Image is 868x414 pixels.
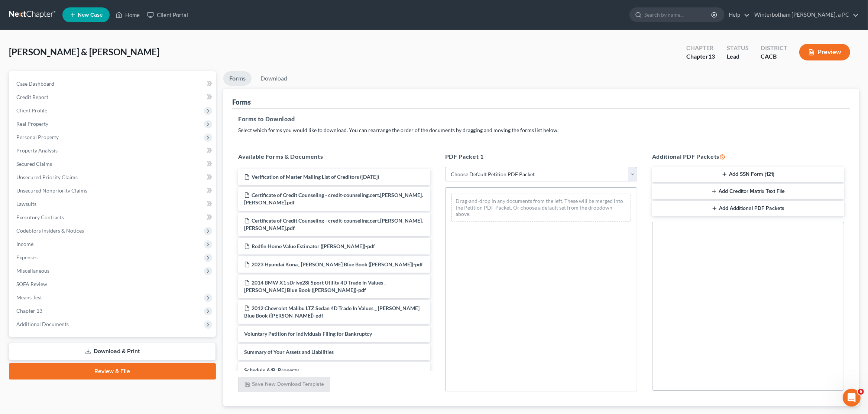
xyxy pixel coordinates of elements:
[16,121,48,127] span: Real Property
[223,71,252,86] a: Forms
[727,44,749,52] div: Status
[761,44,787,52] div: District
[78,12,103,18] span: New Case
[238,115,844,124] h5: Forms to Download
[16,321,69,327] span: Additional Documents
[16,227,84,234] span: Codebtors Insiders & Notices
[255,71,293,86] a: Download
[10,197,216,211] a: Lawsuits
[238,152,430,161] h5: Available Forms & Documents
[16,94,48,100] span: Credit Report
[644,8,712,22] input: Search by name...
[751,8,859,22] a: Winterbotham [PERSON_NAME], a PC
[16,161,52,167] span: Secured Claims
[445,152,637,161] h5: PDF Packet 1
[16,294,42,300] span: Means Test
[244,305,420,319] span: 2012 Chevrolet Malibu LTZ Sedan 4D Trade In Values _ [PERSON_NAME] Blue Book ([PERSON_NAME])-pdf
[16,187,87,194] span: Unsecured Nonpriority Claims
[9,46,159,57] span: [PERSON_NAME] & [PERSON_NAME]
[652,184,844,199] button: Add Creditor Matrix Text File
[244,279,386,293] span: 2014 BMW X1 sDrive28i Sport Utility 4D Trade In Values _ [PERSON_NAME] Blue Book ([PERSON_NAME])-pdf
[652,152,844,161] h5: Additional PDF Packets
[686,52,715,61] div: Chapter
[10,211,216,224] a: Executory Contracts
[10,277,216,291] a: SOFA Review
[252,243,375,249] span: Redfin Home Value Estimator ([PERSON_NAME])-pdf
[16,107,47,114] span: Client Profile
[16,214,64,220] span: Executory Contracts
[16,134,59,140] span: Personal Property
[112,8,143,22] a: Home
[686,44,715,52] div: Chapter
[252,174,379,180] span: Verification of Master Mailing List of Creditors ([DATE])
[843,389,861,407] iframe: Intercom live chat
[244,192,423,206] span: Certificate of Credit Counseling - credit-counseling.cert.[PERSON_NAME].[PERSON_NAME].pdf
[9,363,216,379] a: Review & File
[451,194,631,221] div: Drag-and-drop in any documents from the left. These will be merged into the Petition PDF Packet. ...
[10,91,216,104] a: Credit Report
[16,267,49,274] span: Miscellaneous
[252,261,423,267] span: 2023 Hyundai Kona_ [PERSON_NAME] Blue Book ([PERSON_NAME])-pdf
[799,44,850,60] button: Preview
[244,367,299,373] span: Schedule A/B: Property
[16,201,36,207] span: Lawsuits
[10,184,216,197] a: Unsecured Nonpriority Claims
[10,171,216,184] a: Unsecured Priority Claims
[761,52,787,61] div: CACB
[16,254,38,260] span: Expenses
[143,8,192,22] a: Client Portal
[858,389,864,395] span: 6
[9,343,216,360] a: Download & Print
[232,98,251,106] div: Forms
[652,201,844,216] button: Add Additional PDF Packets
[238,126,844,134] p: Select which forms you would like to download. You can rearrange the order of the documents by dr...
[244,331,372,337] span: Voluntary Petition for Individuals Filing for Bankruptcy
[652,167,844,183] button: Add SSN Form (121)
[708,53,715,60] span: 13
[16,80,54,87] span: Case Dashboard
[244,349,334,355] span: Summary of Your Assets and Liabilities
[244,217,423,231] span: Certificate of Credit Counseling - credit-counseling.cert.[PERSON_NAME].[PERSON_NAME].pdf
[725,8,750,22] a: Help
[16,241,33,247] span: Income
[10,157,216,171] a: Secured Claims
[16,147,58,154] span: Property Analysis
[10,144,216,157] a: Property Analysis
[727,52,749,61] div: Lead
[16,281,47,287] span: SOFA Review
[16,308,42,314] span: Chapter 13
[10,77,216,91] a: Case Dashboard
[238,377,330,392] button: Save New Download Template
[16,174,78,180] span: Unsecured Priority Claims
